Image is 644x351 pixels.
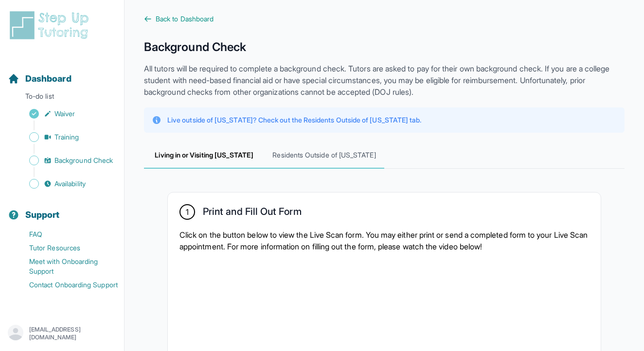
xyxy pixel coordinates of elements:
[8,255,124,278] a: Meet with Onboarding Support
[179,229,589,252] p: Click on the button below to view the Live Scan form. You may either print or send a completed fo...
[8,10,94,41] img: logo
[54,156,113,165] span: Background Check
[4,91,120,105] p: To-do list
[8,130,124,144] a: Training
[8,72,72,86] a: Dashboard
[8,325,116,342] button: [EMAIL_ADDRESS][DOMAIN_NAME]
[54,109,75,119] span: Waiver
[4,193,120,226] button: Support
[54,132,79,142] span: Training
[144,39,625,55] h1: Background Check
[8,278,124,292] a: Contact Onboarding Support
[8,228,124,241] a: FAQ
[144,142,264,169] span: Living in or Visiting [US_STATE]
[186,206,189,218] span: 1
[8,241,124,255] a: Tutor Resources
[8,177,124,191] a: Availability
[264,142,384,169] span: Residents Outside of [US_STATE]
[156,14,214,24] span: Back to Dashboard
[144,142,625,169] nav: Tabs
[203,206,302,221] h2: Print and Fill Out Form
[4,56,120,89] button: Dashboard
[29,326,116,341] p: [EMAIL_ADDRESS][DOMAIN_NAME]
[8,107,124,121] a: Waiver
[8,154,124,167] a: Background Check
[25,72,72,86] span: Dashboard
[144,63,625,98] p: All tutors will be required to complete a background check. Tutors are asked to pay for their own...
[25,208,60,222] span: Support
[54,179,86,189] span: Availability
[167,115,421,125] p: Live outside of [US_STATE]? Check out the Residents Outside of [US_STATE] tab.
[144,14,625,24] a: Back to Dashboard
